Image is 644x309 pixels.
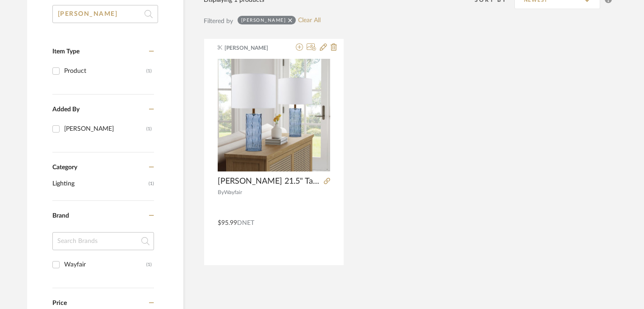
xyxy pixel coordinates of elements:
div: (1) [146,64,152,78]
span: Price [52,300,67,306]
div: (1) [146,257,152,272]
span: Item Type [52,48,79,55]
input: Search within 1 results [52,5,158,23]
span: Category [52,164,77,171]
span: (1) [149,176,154,191]
span: $95.99 [218,220,237,226]
span: [PERSON_NAME] [224,44,281,52]
span: Brand [52,213,69,219]
a: Clear All [298,17,321,24]
span: [PERSON_NAME] 21.5" Table Lamp Set, Blue [PERSON_NAME] 21.5" Table Lamp Set, Blue [PERSON_NAME] 2... [218,176,320,186]
div: Product [64,64,146,78]
span: DNET [237,220,254,226]
div: [PERSON_NAME] [64,122,146,136]
div: [PERSON_NAME] [241,17,286,23]
input: Search Brands [52,232,154,250]
span: By [218,190,224,195]
div: Wayfair [64,257,146,272]
div: Filtered by [204,16,233,26]
img: Loranger Mizpah 21.5" Table Lamp Set, Blue Loranger Mizpah 21.5" Table Lamp Set, Blue Loranger Mi... [218,59,330,171]
span: Wayfair [224,190,242,195]
span: Lighting [52,176,146,191]
div: (1) [146,122,152,136]
span: Added By [52,106,79,113]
